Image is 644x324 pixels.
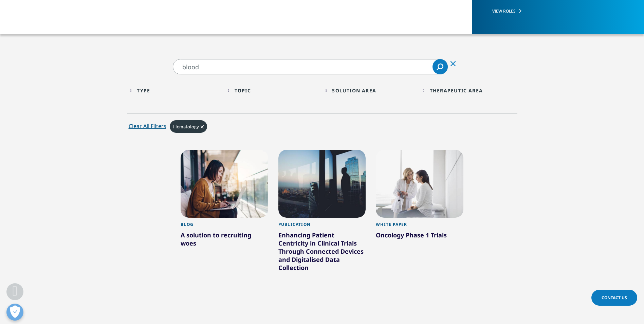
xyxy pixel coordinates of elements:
[181,231,268,250] div: A solution to recruiting woes
[173,124,199,129] span: Hematology
[173,59,448,74] input: Search
[445,55,461,71] div: Clear
[137,87,150,94] div: Type facet.
[376,218,463,257] a: White Paper Oncology Phase 1 Trials
[181,218,268,265] a: Blog A solution to recruiting woes
[437,64,443,70] svg: Search
[492,8,619,14] a: VIEW ROLES
[376,222,463,231] div: White Paper
[129,122,166,130] div: Clear All Filters
[170,120,207,133] div: Remove inclusion filter on Hematology
[278,222,366,231] div: Publication
[6,304,23,321] button: Open Preferences
[127,119,517,140] div: Active filters
[430,87,483,94] div: Therapeutic Area facet.
[332,87,376,94] div: Solution Area facet.
[201,125,204,128] svg: Clear
[278,218,366,289] a: Publication Enhancing Patient Centricity in Clinical Trials Through Connected Devices and Digital...
[602,295,627,301] span: Contact Us
[591,290,637,306] a: Contact Us
[376,231,463,242] div: Oncology Phase 1 Trials
[235,87,251,94] div: Topic facet.
[181,222,268,231] div: Blog
[278,231,366,274] div: Enhancing Patient Centricity in Clinical Trials Through Connected Devices and Digitalised Data Co...
[450,61,456,66] svg: Clear
[433,59,448,74] a: Search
